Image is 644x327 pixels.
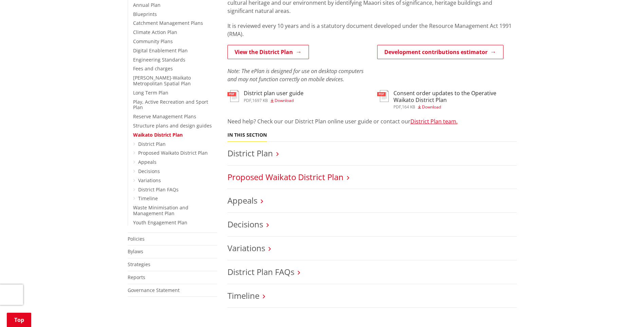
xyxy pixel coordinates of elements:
[138,141,166,147] a: District Plan
[377,90,517,109] a: Consent order updates to the Operative Waikato District Plan pdf,164 KB Download
[393,90,517,103] h3: Consent order updates to the Operative Waikato District Plan
[227,45,309,59] a: View the District Plan
[227,132,267,138] h5: In this section
[138,186,179,193] a: District Plan FAQs
[244,98,251,103] span: pdf
[133,20,203,26] a: Catchment Management Plans
[227,266,294,277] a: District Plan FAQs
[227,195,257,206] a: Appeals
[227,117,517,125] p: Need help? Check our our District Plan online user guide or contact our
[128,274,145,280] a: Reports
[133,74,191,87] a: [PERSON_NAME]-Waikato Metropolitan Spatial Plan
[133,122,212,129] a: Structure plans and design guides
[133,113,196,120] a: Reserve Management Plans
[244,90,303,97] h3: District plan user guide
[377,45,503,59] a: Development contributions estimator
[133,11,157,17] a: Blueprints
[227,90,239,102] img: document-pdf.svg
[133,99,208,111] a: Play, Active Recreation and Sport Plan
[133,89,168,96] a: Long Term Plan
[133,65,173,72] a: Fees and charges
[133,204,188,217] a: Waste Minimisation and Management Plan
[422,104,441,110] span: Download
[138,159,157,165] a: Appeals
[227,171,344,183] a: Proposed Waikato District Plan
[227,290,259,301] a: Timeline
[613,298,637,323] iframe: Messenger Launcher
[133,56,185,63] a: Engineering Standards
[133,132,183,138] a: Waikato District Plan
[393,105,517,109] div: ,
[393,104,401,110] span: pdf
[138,177,161,184] a: Variations
[7,313,31,327] a: Top
[128,287,180,293] a: Governance Statement
[275,98,294,103] span: Download
[133,2,161,8] a: Annual Plan
[227,148,273,159] a: District Plan
[128,261,150,268] a: Strategies
[133,38,173,45] a: Community Plans
[133,219,187,226] a: Youth Engagement Plan
[227,67,364,83] em: Note: The ePlan is designed for use on desktop computers and may not function correctly on mobile...
[410,118,458,125] a: District Plan team.
[133,47,188,54] a: Digital Enablement Plan
[252,98,268,103] span: 1697 KB
[128,236,145,242] a: Policies
[227,22,517,38] p: It is reviewed every 10 years and is a statutory document developed under the Resource Management...
[128,248,143,255] a: Bylaws
[377,90,389,102] img: document-pdf.svg
[402,104,415,110] span: 164 KB
[133,29,177,35] a: Climate Action Plan
[138,150,208,156] a: Proposed Waikato District Plan
[138,195,158,202] a: Timeline
[227,242,265,254] a: Variations
[244,99,303,103] div: ,
[138,168,160,174] a: Decisions
[227,90,303,102] a: District plan user guide pdf,1697 KB Download
[227,219,263,230] a: Decisions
